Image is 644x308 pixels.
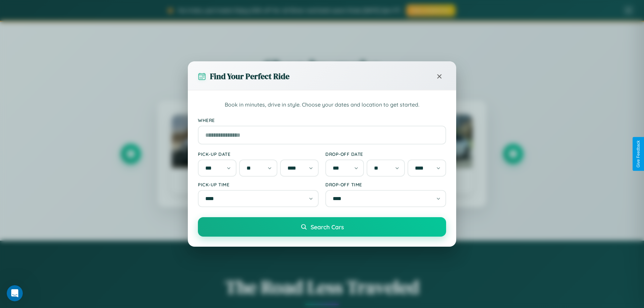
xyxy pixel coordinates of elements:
label: Pick-up Date [198,151,319,157]
h3: Find Your Perfect Ride [210,71,289,82]
span: Search Cars [311,223,344,231]
label: Where [198,117,446,123]
label: Drop-off Date [325,151,446,157]
button: Search Cars [198,217,446,237]
label: Drop-off Time [325,182,446,187]
p: Book in minutes, drive in style. Choose your dates and location to get started. [198,101,446,109]
label: Pick-up Time [198,182,319,187]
